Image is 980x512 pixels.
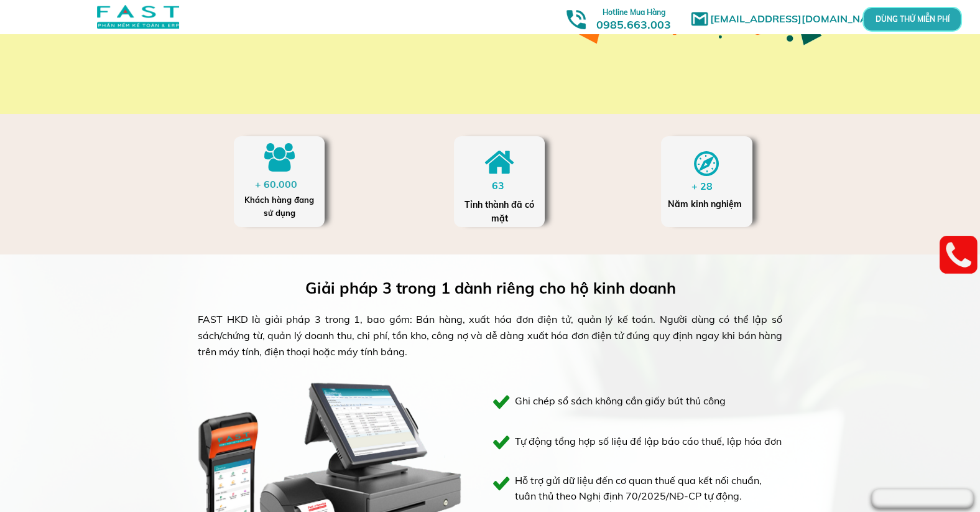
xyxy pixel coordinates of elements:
[583,4,685,31] h3: 0985.663.003
[198,312,782,360] div: FAST HKD là giải pháp 3 trong 1, bao gồm: Bán hàng, xuất hóa đơn điện tử, quản lý kế toán. Người ...
[603,7,665,17] span: Hotline Mua Hàng
[515,434,782,450] h3: Tự động tổng hợp số liệu để lập báo cáo thuế, lập hóa đơn
[691,179,724,195] div: + 28
[710,11,894,27] h1: [EMAIL_ADDRESS][DOMAIN_NAME]
[305,276,694,300] h3: Giải pháp 3 trong 1 dành riêng cho hộ kinh doanh
[897,16,927,23] p: DÙNG THỬ MIỄN PHÍ
[492,178,516,194] div: 63
[255,177,303,193] div: + 60.000
[515,393,770,409] h3: Ghi chép sổ sách không cần giấy bút thủ công
[241,193,318,220] div: Khách hàng đang sử dụng
[515,473,782,505] h3: Hỗ trợ gửi dữ liệu đến cơ quan thuế qua kết nối chuẩn, tuân thủ theo Nghị định 70/2025/NĐ-CP tự đ...
[463,198,535,226] div: Tỉnh thành đã có mặt
[668,197,746,211] div: Năm kinh nghiệm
